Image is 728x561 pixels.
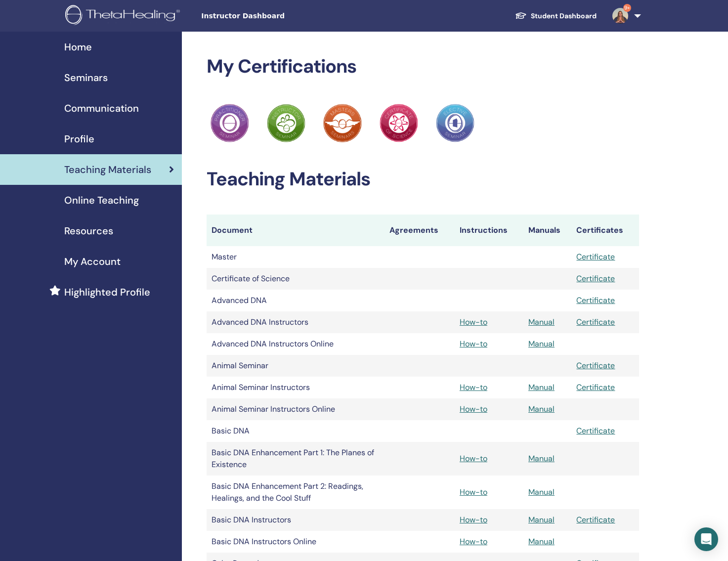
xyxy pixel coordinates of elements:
[460,317,487,327] a: How-to
[380,104,418,142] img: Practitioner
[323,104,362,142] img: Practitioner
[64,223,113,238] span: Resources
[207,398,385,420] td: Animal Seminar Instructors Online
[64,254,121,269] span: My Account
[528,453,555,464] a: Manual
[201,11,349,21] span: Instructor Dashboard
[528,487,555,497] a: Manual
[460,339,487,349] a: How-to
[207,268,385,290] td: Certificate of Science
[64,101,139,116] span: Communication
[694,527,718,551] div: Open Intercom Messenger
[523,215,571,246] th: Manuals
[576,360,615,371] a: Certificate
[207,246,385,268] td: Master
[64,193,139,208] span: Online Teaching
[460,536,487,547] a: How-to
[207,377,385,398] td: Animal Seminar Instructors
[576,515,615,525] a: Certificate
[528,515,555,525] a: Manual
[528,317,555,327] a: Manual
[207,168,639,191] h2: Teaching Materials
[207,442,385,475] td: Basic DNA Enhancement Part 1: The Planes of Existence
[207,215,385,246] th: Document
[460,515,487,525] a: How-to
[528,404,555,414] a: Manual
[207,333,385,355] td: Advanced DNA Instructors Online
[65,5,183,27] img: logo.png
[455,215,523,246] th: Instructions
[460,487,487,497] a: How-to
[576,317,615,327] a: Certificate
[207,55,639,78] h2: My Certifications
[64,131,94,146] span: Profile
[267,104,305,142] img: Practitioner
[64,285,150,300] span: Highlighted Profile
[576,273,615,284] a: Certificate
[623,4,631,12] span: 9+
[528,339,555,349] a: Manual
[571,215,639,246] th: Certificates
[576,252,615,262] a: Certificate
[64,162,151,177] span: Teaching Materials
[612,8,628,24] img: default.jpg
[460,404,487,414] a: How-to
[207,355,385,377] td: Animal Seminar
[64,70,108,85] span: Seminars
[576,382,615,392] a: Certificate
[207,420,385,442] td: Basic DNA
[576,295,615,305] a: Certificate
[528,536,555,547] a: Manual
[436,104,474,142] img: Practitioner
[211,104,249,142] img: Practitioner
[385,215,455,246] th: Agreements
[207,509,385,531] td: Basic DNA Instructors
[207,475,385,509] td: Basic DNA Enhancement Part 2: Readings, Healings, and the Cool Stuff
[460,453,487,464] a: How-to
[507,7,604,25] a: Student Dashboard
[576,426,615,436] a: Certificate
[207,531,385,553] td: Basic DNA Instructors Online
[515,11,527,20] img: graduation-cap-white.svg
[207,290,385,311] td: Advanced DNA
[528,382,555,392] a: Manual
[64,40,92,54] span: Home
[207,311,385,333] td: Advanced DNA Instructors
[460,382,487,392] a: How-to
